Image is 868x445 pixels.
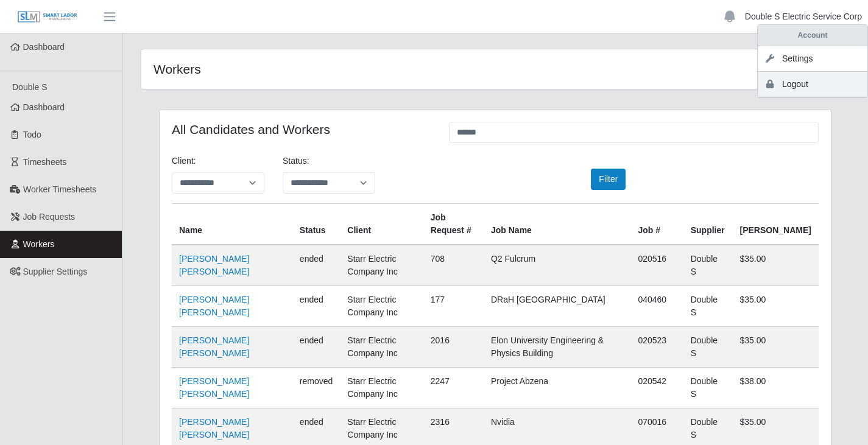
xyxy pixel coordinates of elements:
td: 2016 [423,327,484,368]
button: Filter [591,169,626,190]
th: Name [172,204,292,245]
span: Dashboard [23,102,65,112]
td: 020523 [630,327,683,368]
h4: All Candidates and Workers [172,122,431,137]
label: Status: [283,155,309,167]
td: Q2 Fulcrum [484,245,630,286]
td: removed [292,368,340,408]
td: $35.00 [732,286,819,327]
span: Supplier Settings [23,267,88,276]
td: 020516 [630,245,683,286]
td: Double S [683,368,733,408]
h4: Workers [153,61,428,77]
label: Client: [172,155,196,167]
td: ended [292,245,340,286]
td: $35.00 [732,327,819,368]
td: Starr Electric Company Inc [340,286,423,327]
td: Double S [683,327,733,368]
a: Settings [758,46,867,72]
td: 708 [423,245,484,286]
span: Dashboard [23,42,65,52]
a: [PERSON_NAME] [PERSON_NAME] [179,254,249,276]
td: ended [292,286,340,327]
td: 177 [423,286,484,327]
td: ended [292,327,340,368]
td: Starr Electric Company Inc [340,245,423,286]
td: $38.00 [732,368,819,408]
td: Starr Electric Company Inc [340,368,423,408]
span: Timesheets [23,157,67,167]
th: Status [292,204,340,245]
a: Double S Electric Service Corp [745,10,862,23]
span: Workers [23,239,55,249]
strong: Account [798,31,828,40]
td: 020542 [630,368,683,408]
span: Worker Timesheets [23,184,96,194]
th: Supplier [683,204,733,245]
td: Double S [683,245,733,286]
span: Job Requests [23,212,76,222]
td: 040460 [630,286,683,327]
td: Elon University Engineering & Physics Building [484,327,630,368]
td: Project Abzena [484,368,630,408]
td: 2247 [423,368,484,408]
th: [PERSON_NAME] [732,204,819,245]
span: Double S [12,82,48,92]
a: [PERSON_NAME] [PERSON_NAME] [179,295,249,317]
a: [PERSON_NAME] [PERSON_NAME] [179,376,249,399]
th: Client [340,204,423,245]
th: Job Name [484,204,630,245]
th: Job Request # [423,204,484,245]
span: Todo [23,130,41,139]
a: Logout [758,72,867,97]
a: [PERSON_NAME] [PERSON_NAME] [179,335,249,358]
td: DRaH [GEOGRAPHIC_DATA] [484,286,630,327]
td: Double S [683,286,733,327]
th: Job # [630,204,683,245]
img: SLM Logo [17,10,78,24]
td: $35.00 [732,245,819,286]
a: [PERSON_NAME] [PERSON_NAME] [179,417,249,440]
td: Starr Electric Company Inc [340,327,423,368]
